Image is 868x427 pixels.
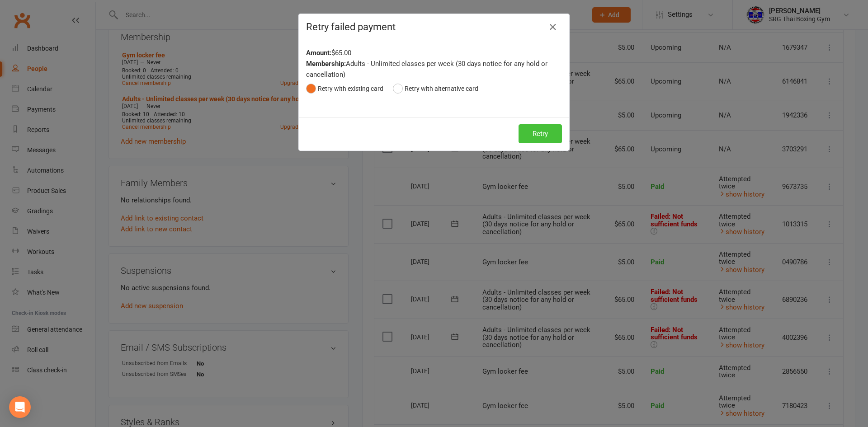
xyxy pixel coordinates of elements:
div: $65.00 [306,47,562,58]
div: Adults - Unlimited classes per week (30 days notice for any hold or cancellation) [306,58,562,80]
button: Retry [519,124,562,143]
strong: Membership: [306,60,346,68]
button: Retry with alternative card [393,80,478,97]
strong: Amount: [306,49,331,57]
div: Open Intercom Messenger [9,396,31,418]
button: Retry with existing card [306,80,383,97]
h4: Retry failed payment [306,21,562,33]
button: Close [546,20,560,34]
